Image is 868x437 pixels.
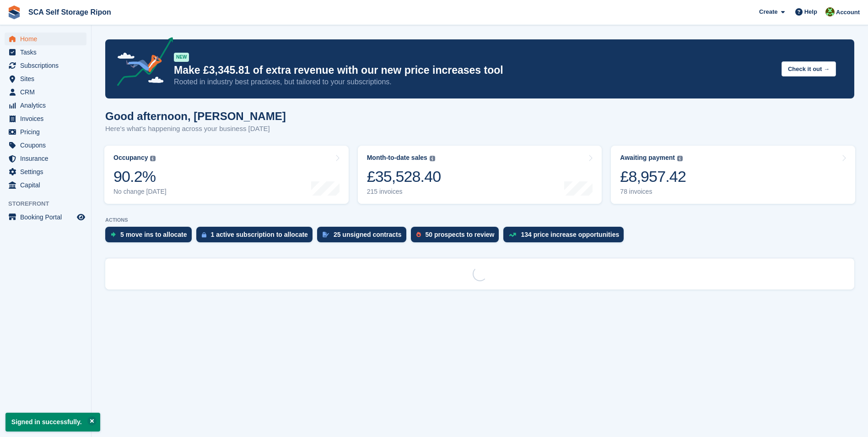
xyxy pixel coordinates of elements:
[174,77,774,87] p: Rooted in industry best practices, but tailored to your subscriptions.
[5,139,86,152] a: menu
[20,139,75,152] span: Coupons
[202,232,206,238] img: active_subscription_to_allocate_icon-d502201f5373d7db506a760aba3b589e785aa758c864c3986d89f69b8ff3...
[503,227,628,247] a: 134 price increase opportunities
[113,154,148,162] div: Occupancy
[105,110,286,122] h1: Good afternoon, [PERSON_NAME]
[7,5,21,19] img: stora-icon-8386f47178a22dfd0bd8f6a31ec36ba5ce8667c1dd55bd0f319d3a0aa187defe.svg
[5,86,86,98] a: menu
[104,146,349,204] a: Occupancy 90.2% No change [DATE]
[211,231,308,238] div: 1 active subscription to allocate
[5,413,100,432] p: Signed in successfully.
[5,72,86,85] a: menu
[5,46,86,59] a: menu
[150,156,156,161] img: icon-info-grey-7440780725fd019a000dd9b08b2336e03edf1995a4989e88bcd33f0948082b44.svg
[75,212,86,223] a: Preview store
[367,188,441,196] div: 215 invoices
[174,53,189,62] div: NEW
[367,154,427,162] div: Month-to-date sales
[358,146,602,204] a: Month-to-date sales £35,528.40 215 invoices
[411,227,504,247] a: 50 prospects to review
[782,61,836,76] button: Check it out →
[426,231,495,238] div: 50 prospects to review
[5,126,86,138] a: menu
[620,188,686,196] div: 78 invoices
[825,7,835,16] img: Kelly Neesham
[323,232,329,237] img: contract_signature_icon-13c848040528278c33f63329250d36e43548de30e8caae1d1a13099fd9432cc5.svg
[20,112,75,125] span: Invoices
[5,152,86,165] a: menu
[5,211,86,224] a: menu
[5,179,86,191] a: menu
[20,211,75,224] span: Booking Portal
[5,59,86,72] a: menu
[105,227,196,247] a: 5 move ins to allocate
[20,72,75,85] span: Sites
[174,64,774,77] p: Make £3,345.81 of extra revenue with our new price increases tool
[20,33,75,45] span: Home
[20,152,75,165] span: Insurance
[105,217,854,223] p: ACTIONS
[20,59,75,72] span: Subscriptions
[196,227,317,247] a: 1 active subscription to allocate
[5,99,86,112] a: menu
[113,167,167,186] div: 90.2%
[20,165,75,178] span: Settings
[367,167,441,186] div: £35,528.40
[611,146,855,204] a: Awaiting payment £8,957.42 78 invoices
[620,167,686,186] div: £8,957.42
[804,7,817,16] span: Help
[5,165,86,178] a: menu
[521,231,619,238] div: 134 price increase opportunities
[5,33,86,45] a: menu
[25,5,115,20] a: SCA Self Storage Ripon
[8,199,91,208] span: Storefront
[836,8,860,17] span: Account
[759,7,777,16] span: Create
[509,233,516,237] img: price_increase_opportunities-93ffe204e8149a01c8c9dc8f82e8f89637d9d84a8eef4429ea346261dce0b2c0.svg
[113,188,167,196] div: No change [DATE]
[20,86,75,98] span: CRM
[677,156,683,161] img: icon-info-grey-7440780725fd019a000dd9b08b2336e03edf1995a4989e88bcd33f0948082b44.svg
[20,126,75,138] span: Pricing
[120,231,187,238] div: 5 move ins to allocate
[105,124,286,134] p: Here's what's happening across your business [DATE]
[20,99,75,112] span: Analytics
[5,112,86,125] a: menu
[111,232,116,237] img: move_ins_to_allocate_icon-fdf77a2bb77ea45bf5b3d319d69a93e2d87916cf1d5bf7949dd705db3b84f3ca.svg
[20,179,75,191] span: Capital
[430,156,435,161] img: icon-info-grey-7440780725fd019a000dd9b08b2336e03edf1995a4989e88bcd33f0948082b44.svg
[20,46,75,59] span: Tasks
[109,37,173,89] img: price-adjustments-announcement-icon-8257ccfd72463d97f412b2fc003d46551f7dbcb40ab6d574587a9cd5c0d94...
[416,232,421,237] img: prospect-51fa495bee0391a8d652442698ab0144808aea92771e9ea1ae160a38d050c398.svg
[317,227,411,247] a: 25 unsigned contracts
[620,154,675,162] div: Awaiting payment
[334,231,402,238] div: 25 unsigned contracts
